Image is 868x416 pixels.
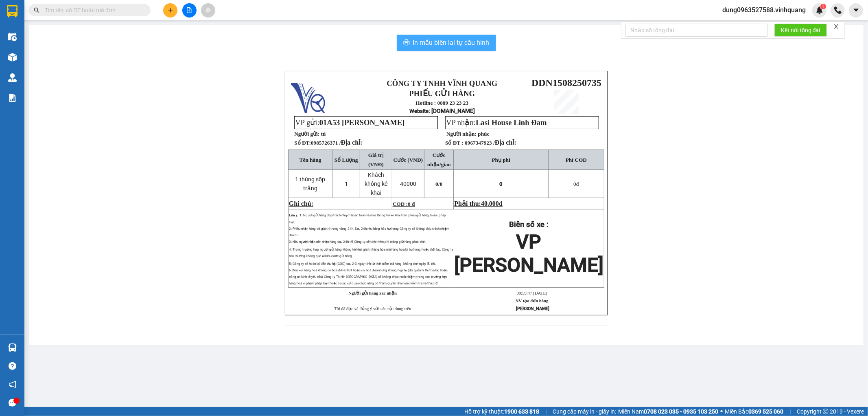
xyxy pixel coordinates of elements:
span: 1 thùng sốp trắng [295,176,326,191]
span: VP nhận: [446,118,547,127]
img: warehouse-icon [8,343,17,352]
strong: Số ĐT : [445,140,464,146]
span: 2: Phiếu nhận hàng có giá trị trong vòng 24h. Sau 24h nếu hàng hóa hư hỏng Công ty sẽ không chịu ... [289,227,449,237]
strong: PHIẾU GỬI HÀNG [12,35,53,52]
img: warehouse-icon [8,73,17,82]
span: Miền Nam [618,407,718,416]
span: plus [168,7,173,13]
button: aim [201,3,215,18]
span: Miền Bắc [725,407,783,416]
strong: Người nhận: [446,131,477,137]
span: 1 [345,180,348,187]
span: Địa chỉ: [495,139,516,146]
strong: PHIẾU GỬI HÀNG [409,89,475,98]
span: Phí COD [566,157,587,163]
span: 0/ [435,181,442,187]
span: 1 [822,4,824,9]
span: Website [409,108,429,114]
span: message [9,399,16,407]
span: | [789,407,791,416]
strong: Hotline : 0889 23 23 23 [415,100,468,106]
span: 09:59:47 [DATE] [517,291,547,295]
input: Tìm tên, số ĐT hoặc mã đơn [45,6,141,15]
span: tú [321,131,326,137]
span: Cước (VNĐ) [394,157,423,163]
span: DDN1508250723 [59,47,129,57]
span: VP [PERSON_NAME] [454,230,603,277]
span: Tên hàng [300,157,321,163]
strong: Hotline : 0889 23 23 23 [9,54,55,66]
span: 0967347923 / [465,140,516,146]
strong: 0708 023 035 - 0935 103 250 [644,408,718,415]
img: warehouse-icon [8,33,17,41]
span: 40000 [400,180,416,187]
img: warehouse-icon [8,53,17,62]
span: 0 [440,181,443,187]
span: Số Lượng [335,157,358,163]
span: Phải thu: [454,200,502,207]
img: phone-icon [834,7,842,14]
span: dung0963527588.vinhquang [716,5,812,15]
span: | [545,407,547,416]
span: 40.000 [481,200,499,207]
span: caret-down [853,7,860,14]
span: 0 [573,181,576,187]
strong: NV tạo đơn hàng [516,299,548,303]
span: 0 đ [408,201,415,207]
strong: 1900 633 818 [504,408,539,415]
strong: Người gửi: [294,131,319,137]
img: logo-vxr [7,5,17,18]
span: printer [403,39,410,47]
span: Địa chỉ: [341,139,363,146]
img: solution-icon [8,94,17,102]
span: In mẫu biên lai tự cấu hình [413,37,490,48]
button: Kết nối tổng đài [774,24,827,37]
span: copyright [823,409,829,414]
span: notification [9,381,16,388]
input: Nhập số tổng đài [625,24,768,37]
span: close [833,24,839,29]
span: question-circle [9,362,16,370]
span: file-add [186,7,192,13]
span: 01A53 [PERSON_NAME] [319,118,405,127]
span: DDN1508250735 [531,77,601,88]
span: đ [573,181,579,187]
span: 5: Công ty sẽ hoàn lại tiền thu hộ (COD) sau 2-3 ngày tính từ thời điểm trả hàng, không tính ngày... [289,262,448,285]
span: 0985726371 / [311,140,363,146]
button: printerIn mẫu biên lai tự cấu hình [397,35,496,51]
img: icon-new-feature [816,7,823,14]
span: Kết nối tổng đài [781,26,820,35]
span: Tôi đã đọc và đồng ý với các nội dung trên [334,306,411,311]
span: Giá trị (VNĐ) [368,152,384,167]
span: Lasi House Linh Đam [476,118,547,127]
strong: 0369 525 060 [748,408,783,415]
button: caret-down [849,3,863,18]
span: Cước nhận/giao [427,152,451,167]
strong: [PERSON_NAME] [516,306,549,311]
img: logo [291,79,325,113]
span: search [34,7,39,13]
span: đ [499,200,503,207]
span: ⚪️ [720,410,723,413]
span: 4: Trong trường hợp người gửi hàng không kê khai giá trị hàng hóa mà hàng hóa bị hư hỏng hoặc thấ... [289,248,453,258]
strong: Người gửi hàng xác nhận [348,291,397,295]
strong: CÔNG TY TNHH VĨNH QUANG [387,79,497,88]
span: Ghi chú: [289,200,313,207]
strong: : [DOMAIN_NAME] [409,108,475,114]
span: Cung cấp máy in - giấy in: [553,407,616,416]
span: Hỗ trợ kỹ thuật: [464,407,539,416]
span: 3: Nếu người nhận đến nhận hàng sau 24h thì Công ty sẽ tính thêm phí trông giữ hàng phát sinh. [289,240,426,244]
strong: Số ĐT: [294,140,362,146]
span: COD : [393,201,415,207]
span: Phụ phí [492,157,510,163]
strong: Biển số xe : [509,220,549,229]
sup: 1 [820,4,826,9]
span: aim [205,7,211,13]
span: 0 [499,181,503,187]
button: plus [163,3,177,18]
img: logo [4,24,7,59]
strong: CÔNG TY TNHH VĨNH QUANG [11,7,55,33]
button: file-add [182,3,197,18]
span: Khách không kê khai [365,172,387,196]
span: phúc [478,131,489,137]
